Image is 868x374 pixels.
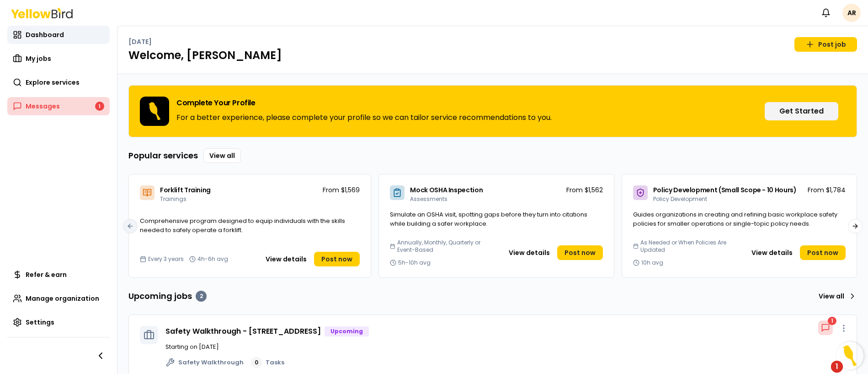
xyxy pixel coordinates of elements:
[26,318,54,327] span: Settings
[7,49,110,68] a: My jobs
[640,239,742,254] span: As Needed or When Policies Are Updated
[128,48,857,63] h1: Welcome, [PERSON_NAME]
[557,245,603,260] a: Post now
[842,4,861,22] span: AR
[815,289,857,304] a: View all
[794,37,857,52] a: Post job
[503,245,555,260] button: View details
[128,149,198,162] h3: Popular services
[160,185,211,195] span: Forklift Training
[148,255,184,263] span: Every 3 years
[836,342,863,369] button: Open Resource Center, 1 new notification
[633,210,837,228] span: Guides organizations in creating and refining basic workplace safety policies for smaller operati...
[7,289,110,308] a: Manage organization
[7,97,110,115] a: Messages1
[765,102,838,120] button: Get Started
[26,30,64,39] span: Dashboard
[7,266,110,284] a: Refer & earn
[653,185,797,195] span: Policy Development (Small Scope - 10 Hours)
[390,210,587,228] span: Simulate an OSHA visit, spotting gaps before they turn into citations while building a safer work...
[128,85,857,137] div: Complete Your ProfileFor a better experience, please complete your profile so we can tailor servi...
[325,326,369,336] div: Upcoming
[828,317,836,325] div: 1
[398,259,431,266] span: 5h-10h avg
[128,37,152,46] p: [DATE]
[260,252,312,266] button: View details
[7,73,110,92] a: Explore services
[653,195,707,203] span: Policy Development
[165,326,321,336] a: Safety Walkthrough - [STREET_ADDRESS]
[203,148,241,163] a: View all
[7,26,110,44] a: Dashboard
[746,245,798,260] button: View details
[566,185,603,195] p: From $1,562
[323,185,360,195] p: From $1,569
[800,245,846,260] a: Post now
[564,248,596,257] span: Post now
[314,252,360,266] a: Post now
[397,239,499,254] span: Annually, Monthly, Quarterly or Event-Based
[7,313,110,331] a: Settings
[196,291,207,302] div: 2
[26,54,51,63] span: My jobs
[321,255,352,264] span: Post now
[176,112,552,123] p: For a better experience, please complete your profile so we can tailor service recommendations to...
[410,195,447,203] span: Assessments
[160,195,186,203] span: Trainings
[410,185,483,195] span: Mock OSHA Inspection
[95,102,104,111] div: 1
[807,248,838,257] span: Post now
[251,357,262,368] div: 0
[251,357,284,368] a: 0Tasks
[128,290,207,303] h3: Upcoming jobs
[165,342,846,352] p: Starting on [DATE]
[641,259,663,266] span: 10h avg
[26,102,60,111] span: Messages
[178,358,244,367] span: Safety Walkthrough
[26,78,80,87] span: Explore services
[140,217,345,234] span: Comprehensive program designed to equip individuals with the skills needed to safely operate a fo...
[26,270,67,279] span: Refer & earn
[176,99,552,107] h3: Complete Your Profile
[197,255,228,263] span: 4h-6h avg
[26,294,99,303] span: Manage organization
[808,185,846,195] p: From $1,784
